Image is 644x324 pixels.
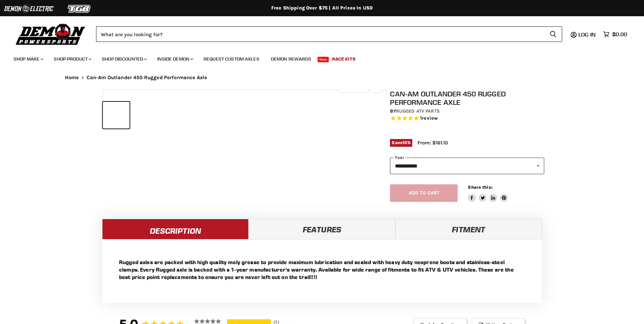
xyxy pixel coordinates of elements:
img: Demon Powersports [14,22,88,46]
a: $0.00 [600,29,630,39]
span: Rated 5.0 out of 5 stars 1 reviews [390,115,544,122]
ul: Main menu [8,49,625,66]
button: Can-Am Outlander 450 Rugged Performance Axle thumbnail [160,102,187,129]
span: New! [318,57,329,62]
span: Can-Am Outlander 450 Rugged Performance Axle [87,75,207,80]
a: Shop Discounted [97,52,151,66]
div: Free Shipping Over $75 | All Prices In USD [51,5,593,11]
button: Can-Am Outlander 450 Rugged Performance Axle thumbnail [103,102,130,129]
span: From: $161.10 [417,140,448,146]
a: Description [102,219,249,239]
span: Log in [578,31,596,38]
div: by [390,108,544,115]
a: Shop Product [49,52,95,66]
a: Fitment [395,219,542,239]
a: Shop Make [8,52,47,66]
div: 5 ★ [194,318,226,324]
a: Demon Rewards [266,52,316,66]
nav: Breadcrumbs [51,75,593,80]
span: Share this: [468,185,492,190]
img: Demon Electric Logo 2 [3,2,54,15]
button: Can-Am Outlander 450 Rugged Performance Axle thumbnail [132,102,158,129]
a: Features [249,219,395,239]
a: Home [65,75,79,80]
span: Click to expand [342,85,379,90]
img: TGB Logo 2 [54,2,105,15]
input: Search [96,26,544,42]
h1: Can-Am Outlander 450 Rugged Performance Axle [390,90,544,107]
a: Inside Demon [152,52,197,66]
a: Race Kits [327,52,361,66]
p: Rugged axles are packed with high quality moly grease to provide maximum lubrication and sealed w... [119,258,525,281]
span: review [422,115,438,121]
a: Request Custom Axles [199,52,264,66]
a: Rugged ATV Parts [396,108,440,114]
span: 10 [402,140,407,145]
button: Search [544,26,562,42]
form: Product [96,26,562,42]
select: year [390,158,544,174]
a: Log in [575,31,600,38]
span: Save % [390,139,412,146]
span: 1 reviews [420,115,438,121]
aside: Share this: [468,184,508,202]
span: $0.00 [612,31,627,38]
